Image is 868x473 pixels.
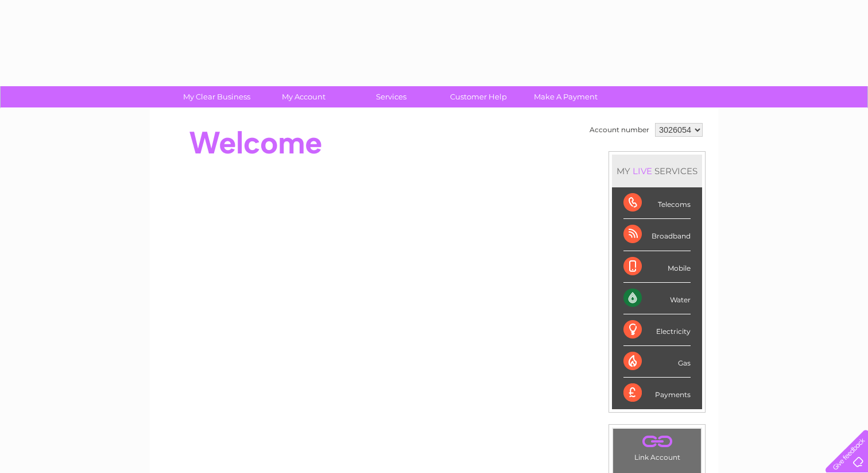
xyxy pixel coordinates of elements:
a: Services [344,86,439,107]
a: My Account [257,86,351,107]
div: Gas [623,346,691,378]
a: Customer Help [431,86,526,107]
div: Electricity [623,314,691,346]
a: My Clear Business [169,86,264,107]
div: Mobile [623,251,691,283]
a: . [616,432,698,452]
div: Broadband [623,219,691,251]
a: Make A Payment [518,86,613,107]
div: Water [623,283,691,314]
div: LIVE [630,166,654,176]
td: Account number [587,120,652,140]
div: Payments [623,378,691,409]
td: Link Account [613,428,702,464]
div: Telecoms [623,187,691,219]
div: MY SERVICES [612,155,702,187]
